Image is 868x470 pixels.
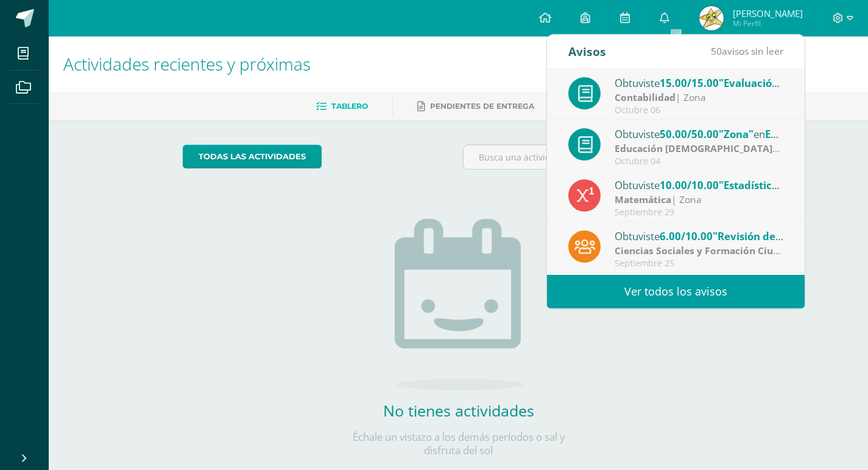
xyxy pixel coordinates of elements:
[660,178,719,192] span: 10.00/10.00
[733,7,803,19] span: [PERSON_NAME]
[568,35,606,68] div: Avisos
[337,400,580,421] h2: No tienes actividades
[615,228,784,244] div: Obtuviste en
[63,52,311,75] span: Actividades recientes y próximas
[660,127,719,141] span: 50.00/50.00
[615,91,676,104] strong: Contabilidad
[615,244,784,258] div: | Zona
[615,207,784,218] div: Septiembre 29
[713,229,866,243] span: "Revisión de libro y cuaderno"
[719,76,821,90] span: "Evaluación Parcial"
[711,44,722,58] span: 50
[615,91,784,105] div: | Zona
[183,145,322,168] a: todas las Actividades
[615,193,784,207] div: | Zona
[615,193,671,206] strong: Matemática
[660,229,713,243] span: 6.00/10.00
[430,102,534,111] span: Pendientes de entrega
[615,75,784,91] div: Obtuviste en
[719,127,753,141] span: "Zona"
[711,44,783,58] span: avisos sin leer
[316,97,368,116] a: Tablero
[615,177,784,193] div: Obtuviste en
[615,142,780,155] strong: Educación [DEMOGRAPHIC_DATA]
[615,126,784,142] div: Obtuviste en
[733,18,803,29] span: Mi Perfil
[337,430,580,457] p: Échale un vistazo a los demás períodos o sal y disfruta del sol
[719,178,783,192] span: "Estadística"
[395,219,523,390] img: no_activities.png
[547,275,805,308] a: Ver todos los avisos
[615,142,784,156] div: | Zona
[615,105,784,116] div: Octubre 06
[699,6,724,30] img: 8dc4217d25edd1b77de4772aafab4d68.png
[615,258,784,269] div: Septiembre 25
[331,102,368,111] span: Tablero
[615,244,808,257] strong: Ciencias Sociales y Formación Ciudadana
[660,76,719,90] span: 15.00/15.00
[615,156,784,167] div: Octubre 04
[417,97,534,116] a: Pendientes de entrega
[464,145,733,169] input: Busca una actividad próxima aquí...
